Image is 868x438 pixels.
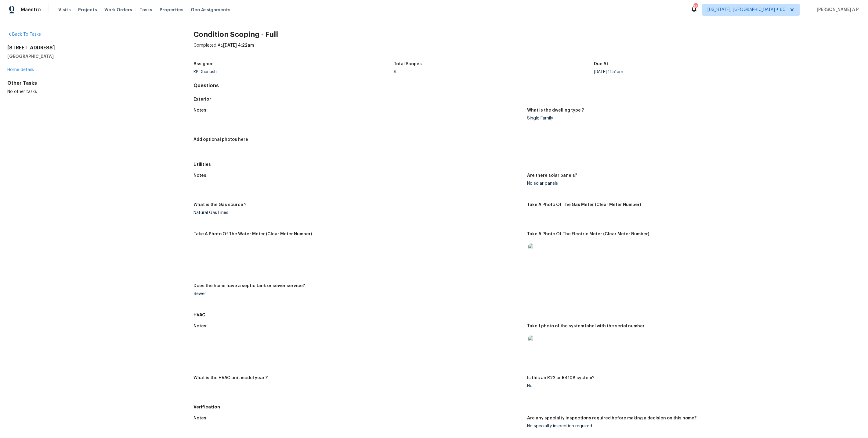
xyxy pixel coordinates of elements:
h5: HVAC [193,312,861,318]
span: Properties [160,7,183,13]
div: Sewer [193,292,522,296]
h5: Take 1 photo of the system label with the serial number [527,324,645,328]
a: Back To Tasks [7,32,41,37]
div: 766 [693,4,698,10]
h2: Condition Scoping - Full [193,31,861,37]
h5: Does the home have a septic tank or sewer service? [193,284,305,288]
h5: Notes: [193,324,208,328]
span: Maestro [21,7,41,13]
div: No specialty inspection required [527,424,856,428]
h5: Are any specialty inspections required before making a decision on this home? [527,416,696,420]
span: Geo Assignments [191,7,230,13]
span: Work Orders [104,7,132,13]
h5: Add optional photos here [193,137,248,142]
span: [DATE] 4:22am [223,43,254,48]
div: 9 [394,70,594,74]
h5: Notes: [193,173,208,178]
h5: What is the Gas source ? [193,203,246,207]
h5: Are there solar panels? [527,173,577,178]
div: Natural Gas Lines [193,211,522,215]
a: Home details [7,68,34,72]
h5: What is the dwelling type ? [527,108,584,112]
span: [PERSON_NAME] A P [814,7,859,13]
h5: Verification [193,404,861,410]
h5: Take A Photo Of The Gas Meter (Clear Meter Number) [527,203,641,207]
span: Visits [58,7,71,13]
div: RP Dhanush [193,70,394,74]
h5: Exterior [193,96,861,102]
h2: [STREET_ADDRESS] [7,45,174,51]
span: [US_STATE], [GEOGRAPHIC_DATA] + 60 [707,7,786,13]
span: No other tasks [7,90,37,94]
div: Completed At: [193,42,861,58]
h5: What is the HVAC unit model year ? [193,376,268,380]
div: No [527,384,856,388]
div: [DATE] 11:51am [594,70,794,74]
h5: Total Scopes [394,62,422,66]
h5: [GEOGRAPHIC_DATA] [7,53,174,59]
h5: Notes: [193,416,208,420]
h5: Is this an R22 or R410A system? [527,376,594,380]
div: Other Tasks [7,80,174,86]
span: Tasks [139,8,152,12]
h5: Utilities [193,161,861,167]
span: Projects [78,7,97,13]
h5: Notes: [193,108,208,112]
div: No solar panels [527,181,856,186]
h5: Assignee [193,62,214,66]
h5: Take A Photo Of The Water Meter (Clear Meter Number) [193,232,312,236]
h5: Take A Photo Of The Electric Meter (Clear Meter Number) [527,232,649,236]
div: Single Family [527,116,856,120]
h4: Questions [193,83,861,89]
h5: Due At [594,62,608,66]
